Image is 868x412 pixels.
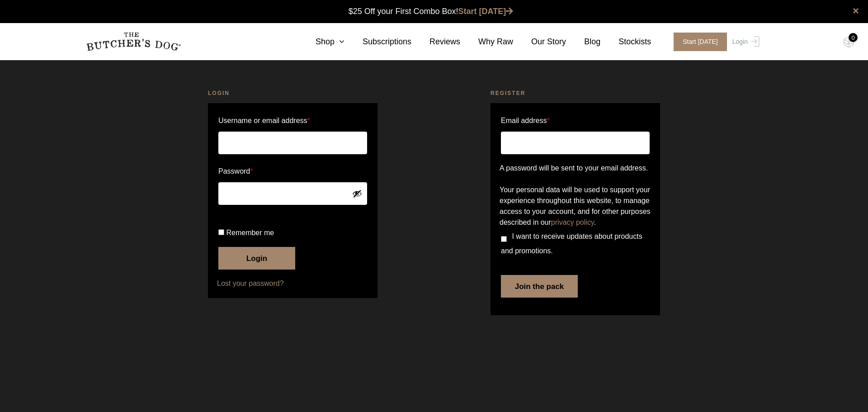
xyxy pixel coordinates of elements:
a: Our Story [513,36,566,48]
h2: Login [208,89,377,98]
a: Reviews [411,36,460,48]
a: close [853,5,859,16]
input: I want to receive updates about products and promotions. [501,236,507,242]
a: Subscriptions [344,36,411,48]
span: I want to receive updates about products and promotions. [501,232,642,255]
button: Join the pack [501,275,578,298]
a: privacy policy [551,218,594,226]
h2: Register [491,89,660,98]
div: 0 [849,33,858,42]
a: Start [DATE] [665,33,730,51]
span: Start [DATE] [674,33,727,51]
a: Shop [297,36,344,48]
label: Email address [501,114,550,128]
button: Show password [352,189,362,199]
a: Login [730,33,759,51]
button: Login [218,247,295,270]
input: Remember me [218,229,224,235]
a: Start [DATE] [458,7,514,16]
label: Username or email address [218,114,367,128]
p: A password will be sent to your email address. [500,163,651,174]
img: TBD_Cart-Empty.png [843,36,854,48]
p: Your personal data will be used to support your experience throughout this website, to manage acc... [500,185,651,228]
label: Password [218,164,367,179]
span: Remember me [226,229,274,237]
a: Stockists [600,36,651,48]
a: Why Raw [460,36,513,48]
a: Blog [566,36,600,48]
a: Lost your password? [217,278,368,289]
